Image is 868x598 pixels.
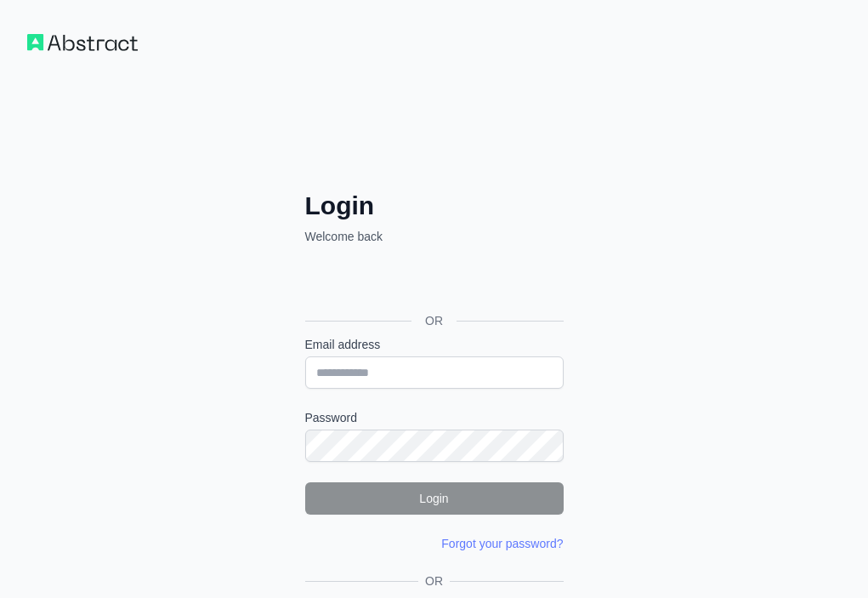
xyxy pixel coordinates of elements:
span: OR [411,312,457,329]
label: Email address [305,336,564,353]
button: Login [305,482,564,515]
p: Welcome back [305,228,564,245]
img: Workflow [27,34,138,51]
iframe: Przycisk Zaloguj się przez Google [297,264,569,301]
a: Forgot your password? [441,537,563,550]
span: OR [418,572,450,589]
h2: Login [305,191,564,221]
label: Password [305,409,564,426]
